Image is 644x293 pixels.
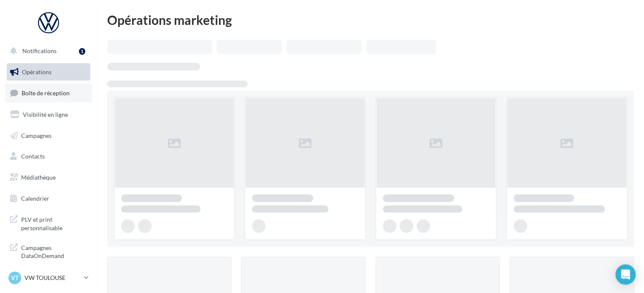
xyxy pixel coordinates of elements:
a: Médiathèque [5,169,92,186]
a: Campagnes [5,127,92,145]
div: Opérations marketing [107,13,634,26]
span: Visibilité en ligne [23,111,68,118]
span: Campagnes [21,132,51,139]
button: Notifications 1 [5,42,89,60]
span: Contacts [21,153,45,160]
a: Visibilité en ligne [5,106,92,124]
span: Calendrier [21,195,49,202]
div: Open Intercom Messenger [615,264,636,285]
a: Campagnes DataOnDemand [5,239,92,263]
span: PLV et print personnalisable [21,214,87,232]
p: VW TOULOUSE [24,274,81,282]
a: Boîte de réception [5,84,92,102]
a: VT VW TOULOUSE [7,270,90,286]
a: Contacts [5,148,92,165]
div: 1 [79,48,85,55]
span: Médiathèque [21,174,56,181]
a: Calendrier [5,190,92,207]
a: Opérations [5,63,92,81]
span: Campagnes DataOnDemand [21,242,87,260]
span: Boîte de réception [22,89,70,97]
span: Opérations [22,68,51,75]
a: PLV et print personnalisable [5,210,92,235]
span: VT [11,274,19,282]
span: Notifications [22,47,57,54]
